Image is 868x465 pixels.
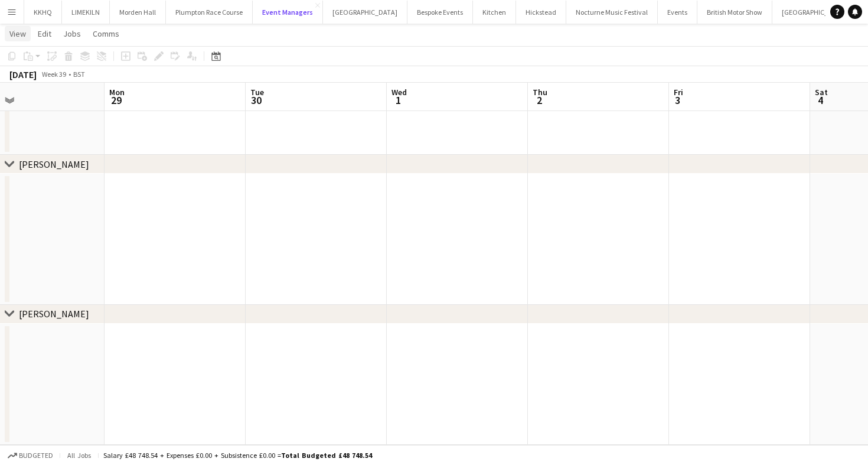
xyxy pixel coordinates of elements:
span: Total Budgeted £48 748.54 [281,451,372,460]
div: Salary £48 748.54 + Expenses £0.00 + Subsistence £0.00 = [103,451,372,460]
button: Event Managers [253,1,323,24]
span: Tue [250,87,264,97]
span: Fri [674,87,683,97]
span: 4 [813,93,828,107]
span: 29 [107,93,125,107]
div: [DATE] [9,69,37,80]
a: View [5,26,31,41]
span: View [9,28,26,39]
button: LIMEKILN [62,1,110,24]
button: Plumpton Race Course [166,1,253,24]
span: Comms [93,28,119,39]
button: KKHQ [24,1,62,24]
div: [PERSON_NAME] [19,308,89,320]
button: Morden Hall [110,1,166,24]
span: Jobs [63,28,81,39]
button: Bespoke Events [407,1,473,24]
button: Hickstead [516,1,566,24]
span: Sat [815,87,828,97]
div: [PERSON_NAME] [19,158,89,170]
span: Wed [391,87,407,97]
a: Edit [33,26,56,41]
button: Budgeted [6,449,55,462]
button: Nocturne Music Festival [566,1,658,24]
span: 2 [531,93,547,107]
button: Kitchen [473,1,516,24]
a: Jobs [58,26,86,41]
span: Edit [38,28,51,39]
span: 30 [249,93,264,107]
button: British Motor Show [697,1,772,24]
span: 3 [672,93,683,107]
span: Mon [109,87,125,97]
span: 1 [390,93,407,107]
button: [GEOGRAPHIC_DATA] [323,1,407,24]
a: Comms [88,26,124,41]
div: BST [73,70,85,79]
span: Week 39 [39,70,68,79]
span: Budgeted [19,451,53,460]
span: Thu [533,87,547,97]
button: Events [658,1,697,24]
span: All jobs [65,451,93,460]
button: [GEOGRAPHIC_DATA] [772,1,857,24]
